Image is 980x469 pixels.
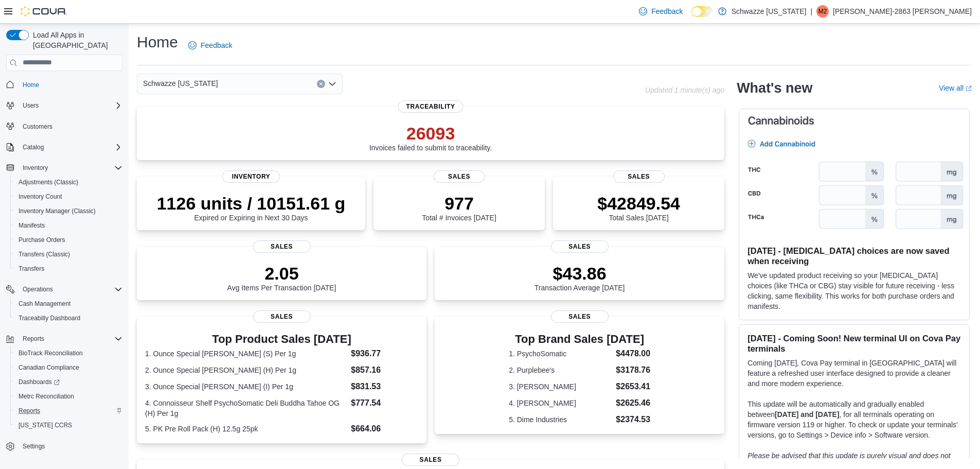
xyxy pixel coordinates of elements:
[14,390,122,403] span: Metrc Reconciliation
[19,250,70,258] span: Transfers (Classic)
[222,170,280,183] span: Inventory
[2,119,127,134] button: Customers
[19,363,79,372] span: Canadian Compliance
[10,233,127,247] button: Purchase Orders
[509,414,612,425] dt: 5. Dime Industries
[816,5,829,18] div: Matthew-2863 Turner
[10,389,127,404] button: Metrc Reconciliation
[19,141,48,153] button: Catalog
[23,335,44,343] span: Reports
[10,404,127,418] button: Reports
[14,176,82,188] a: Adjustments (Classic)
[14,263,48,275] a: Transfers
[10,189,127,204] button: Inventory Count
[616,413,650,426] dd: $2374.53
[14,219,49,232] a: Manifests
[14,347,122,359] span: BioTrack Reconciliation
[14,298,75,310] a: Cash Management
[2,439,127,454] button: Settings
[227,263,336,292] div: Avg Items Per Transaction [DATE]
[23,81,39,89] span: Home
[369,123,492,144] p: 26093
[810,5,812,18] p: |
[14,312,122,324] span: Traceabilty Dashboard
[10,218,127,233] button: Manifests
[645,86,724,94] p: Updated 1 minute(s) ago
[939,84,972,92] a: View allExternal link
[19,78,122,91] span: Home
[14,190,66,203] a: Inventory Count
[14,361,83,374] a: Canadian Compliance
[14,347,87,359] a: BioTrack Reconciliation
[551,240,609,253] span: Sales
[10,360,127,375] button: Canadian Compliance
[14,205,122,217] span: Inventory Manager (Classic)
[19,265,44,273] span: Transfers
[145,333,418,345] h3: Top Product Sales [DATE]
[19,120,122,133] span: Customers
[747,358,961,389] p: Coming [DATE], Cova Pay terminal in [GEOGRAPHIC_DATA] will feature a refreshed user interface des...
[157,193,346,222] div: Expired or Expiring in Next 30 Days
[747,399,961,440] p: This update will be automatically and gradually enabled between , for all terminals operating on ...
[14,248,122,260] span: Transfers (Classic)
[23,143,44,151] span: Catalog
[551,310,609,323] span: Sales
[14,312,84,324] a: Traceabilty Dashboard
[613,170,665,183] span: Sales
[509,349,612,359] dt: 1. PsychoSomatic
[14,405,122,417] span: Reports
[351,348,418,360] dd: $936.77
[19,300,70,308] span: Cash Management
[2,77,127,92] button: Home
[19,141,122,153] span: Catalog
[19,283,122,296] span: Operations
[137,32,178,53] h1: Home
[14,405,44,417] a: Reports
[509,333,650,345] h3: Top Brand Sales [DATE]
[19,79,43,91] a: Home
[14,376,64,388] a: Dashboards
[509,398,612,408] dt: 4. [PERSON_NAME]
[737,80,812,96] h2: What's new
[351,380,418,393] dd: $831.53
[253,240,311,253] span: Sales
[19,207,96,215] span: Inventory Manager (Classic)
[23,285,53,293] span: Operations
[201,40,232,50] span: Feedback
[10,346,127,360] button: BioTrack Reconciliation
[23,101,39,110] span: Users
[10,418,127,432] button: [US_STATE] CCRS
[14,176,122,188] span: Adjustments (Classic)
[19,440,122,453] span: Settings
[2,332,127,346] button: Reports
[534,263,625,292] div: Transaction Average [DATE]
[29,30,122,50] span: Load All Apps in [GEOGRAPHIC_DATA]
[369,123,492,152] div: Invoices failed to submit to traceability.
[14,234,122,246] span: Purchase Orders
[2,161,127,175] button: Inventory
[691,6,713,17] input: Dark Mode
[23,442,45,450] span: Settings
[2,282,127,297] button: Operations
[14,205,100,217] a: Inventory Manager (Classic)
[19,407,40,415] span: Reports
[747,270,961,311] p: We've updated product receiving so your [MEDICAL_DATA] choices (like THCa or CBG) stay visible fo...
[14,219,122,232] span: Manifests
[597,193,680,222] div: Total Sales [DATE]
[616,364,650,376] dd: $3178.76
[19,193,62,201] span: Inventory Count
[509,365,612,375] dt: 2. Purplebee's
[616,397,650,409] dd: $2625.46
[10,375,127,389] a: Dashboards
[732,5,807,18] p: Schwazze [US_STATE]
[14,390,78,403] a: Metrc Reconciliation
[10,262,127,276] button: Transfers
[19,236,65,244] span: Purchase Orders
[19,283,57,296] button: Operations
[19,392,74,401] span: Metrc Reconciliation
[422,193,496,214] p: 977
[818,5,827,18] span: M2
[635,1,687,22] a: Feedback
[145,398,347,419] dt: 4. Connoisseur Shelf PsychoSomatic Deli Buddha Tahoe OG (H) Per 1g
[328,80,336,88] button: Open list of options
